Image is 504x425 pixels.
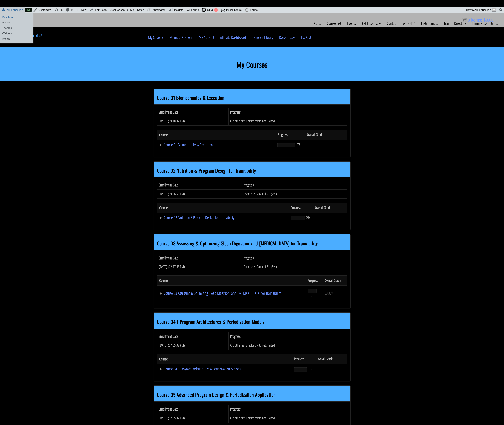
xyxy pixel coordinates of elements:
[418,13,441,34] a: Testimonials
[157,108,229,117] th: Enrollment Date
[323,275,347,285] th: Overall Grade
[483,18,494,22] bdi: 0.00
[298,28,314,47] a: Log Out
[468,18,470,22] span: 0
[384,13,400,34] a: Contact
[309,294,312,298] span: 5%
[157,130,275,140] th: Course
[157,203,289,213] th: Course
[157,95,347,100] h3: Course 01 Biomechanics & Execution
[483,18,486,22] span: $
[324,13,344,34] a: Course List
[344,13,359,34] a: Events
[25,8,32,12] a: Live
[157,354,292,364] th: Course
[157,117,229,126] td: [DATE] (09:18:37 PM)
[229,405,347,414] th: Progress
[289,203,313,213] th: Progress
[292,354,315,364] th: Progress
[157,275,306,285] th: Course
[157,405,229,414] th: Enrollment Date
[250,7,258,13] span: Forms
[441,13,469,34] a: Trainer Directory
[166,28,196,47] a: Member Content
[276,28,298,47] a: Resources
[157,181,242,190] th: Enrollment Date
[136,7,146,13] a: Notes
[217,28,249,47] a: Affiliate Dashboard
[400,13,418,34] a: Why N1?
[214,8,218,12] div: !
[242,181,347,190] th: Progress
[157,414,229,423] td: [DATE] (07:55:32 PM)
[471,18,482,22] span: items:
[305,130,347,140] th: Overall Grade
[469,13,501,34] a: Terms & Conditions
[159,215,287,220] a: Course 02 Nutrition & Program Design for Trainability
[207,8,213,11] span: SEO
[157,262,242,271] td: [DATE] (02:17:48 PM)
[306,275,323,285] th: Progress
[157,332,229,341] th: Enrollment Date
[157,254,242,262] th: Enrollment Date
[219,7,243,13] a: PushEngage
[475,8,491,11] span: N1 Education
[313,213,347,223] td: -
[229,332,347,341] th: Progress
[462,18,494,22] a: 0 items: $0.00
[159,367,290,371] a: Course 04.1 Program Architectures & Periodization Models
[229,414,347,423] td: Click the first unit below to get started!
[306,215,310,220] span: 2%
[81,7,86,13] span: New
[297,142,300,147] span: 0%
[159,291,304,295] a: Course 03 Assessing & Optimizing Sleep Digestion, and [MEDICAL_DATA] for Trainability
[311,13,324,34] a: Certs
[242,254,347,262] th: Progress
[157,168,347,173] h3: Course 02 Nutrition & Program Design for Trainability
[323,285,347,301] td: 83.35%
[305,140,347,150] td: -
[242,189,347,198] td: Completed 2 out of 95! (2%)
[229,108,347,117] th: Progress
[242,262,347,271] td: Completed 3 out of 51! (5%)
[108,7,136,13] a: Clear Cache For Me
[462,18,467,22] img: icon11.png
[174,8,183,11] span: Insights
[315,364,347,374] td: -
[196,28,217,47] a: My Account
[309,366,312,371] span: 0%
[249,28,276,47] a: Exercise Library
[185,7,200,13] a: WPForms
[157,189,242,198] td: [DATE] (09:38:50 PM)
[157,319,347,324] h3: Course 04.1 Program Architectures & Periodization Models
[88,7,108,13] a: Edit Page
[71,7,73,13] span: 0
[275,130,305,140] th: Progress
[157,241,347,246] h3: Course 03 Assessing & Optimizing Sleep Digestion, and [MEDICAL_DATA] for Trainability
[32,7,53,13] a: Customize
[313,203,347,213] th: Overall Grade
[229,117,347,126] td: Click the first unit below to get started!
[315,354,347,364] th: Overall Grade
[159,143,273,147] a: Course 01 Biomechanics & Execution
[146,7,167,13] a: Automator
[60,7,63,13] span: 35
[359,13,384,34] a: FREE Course
[157,341,229,350] td: [DATE] (07:55:32 PM)
[145,28,166,47] a: My Courses
[465,7,498,13] a: Howdy,
[157,392,347,397] h3: Course 05 Advanced Program Design & Periodization Application
[229,341,347,350] td: Click the first unit below to get started!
